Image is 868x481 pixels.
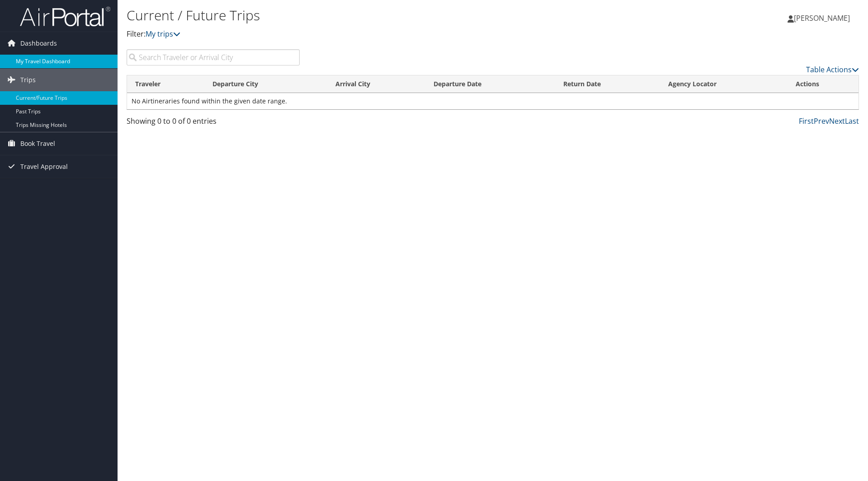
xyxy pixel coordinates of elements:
[845,116,859,126] a: Last
[20,155,68,178] span: Travel Approval
[794,13,850,23] span: [PERSON_NAME]
[555,75,660,93] th: Return Date: activate to sort column ascending
[127,49,300,65] input: Search Traveler or Arrival City
[806,65,859,75] a: Table Actions
[127,75,204,93] th: Traveler: activate to sort column ascending
[327,75,425,93] th: Arrival City: activate to sort column ascending
[127,93,859,109] td: No Airtineraries found within the given date range.
[20,32,57,55] span: Dashboards
[814,116,829,126] a: Prev
[799,116,814,126] a: First
[146,29,180,39] a: My trips
[127,116,300,131] div: Showing 0 to 0 of 0 entries
[204,75,327,93] th: Departure City: activate to sort column ascending
[788,5,859,32] a: [PERSON_NAME]
[127,6,615,25] h1: Current / Future Trips
[788,75,859,93] th: Actions
[829,116,845,126] a: Next
[660,75,788,93] th: Agency Locator: activate to sort column ascending
[127,28,615,40] p: Filter:
[20,132,55,155] span: Book Travel
[20,6,110,27] img: airportal-logo.png
[425,75,555,93] th: Departure Date: activate to sort column descending
[20,69,36,91] span: Trips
